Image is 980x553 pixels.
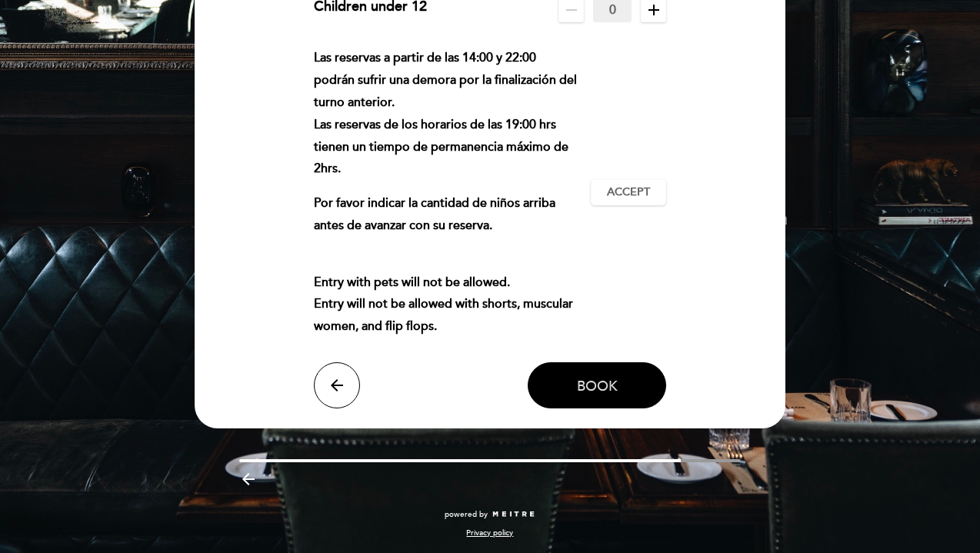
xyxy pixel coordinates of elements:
span: Accept [607,185,650,201]
i: arrow_back [328,376,346,395]
p: Las reservas a partir de las 14:00 y 22:00 podrán sufrir una demora por la finalización del turno... [314,47,579,180]
span: Book [577,377,618,394]
img: MEITRE [492,511,535,518]
a: Privacy policy [466,528,513,538]
button: arrow_back [314,362,360,408]
i: arrow_backward [239,470,258,488]
i: add [645,1,663,19]
button: Book [528,362,666,408]
button: Accept [591,179,666,205]
a: powered by [445,509,535,520]
span: powered by [445,509,488,520]
div: Entry with pets will not be allowed. Entry will not be allowed with shorts, muscular women, and f... [314,47,592,338]
i: remove [562,1,581,19]
p: Por favor indicar la cantidad de niños arriba antes de avanzar con su reserva. [314,192,579,237]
